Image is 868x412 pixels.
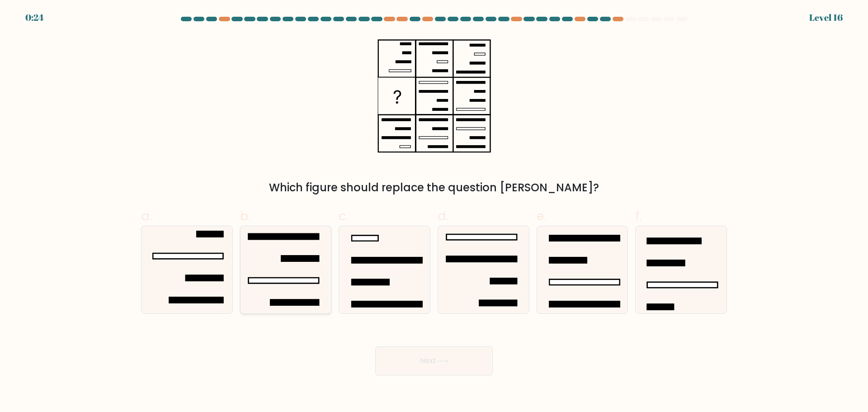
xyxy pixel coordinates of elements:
[25,11,44,24] div: 0:24
[141,207,152,225] span: a.
[809,11,843,24] div: Level 16
[339,207,349,225] span: c.
[240,207,251,225] span: b.
[146,180,722,196] div: Which figure should replace the question [PERSON_NAME]?
[438,207,448,225] span: d.
[537,207,547,225] span: e.
[375,346,493,375] button: Next
[635,207,642,225] span: f.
